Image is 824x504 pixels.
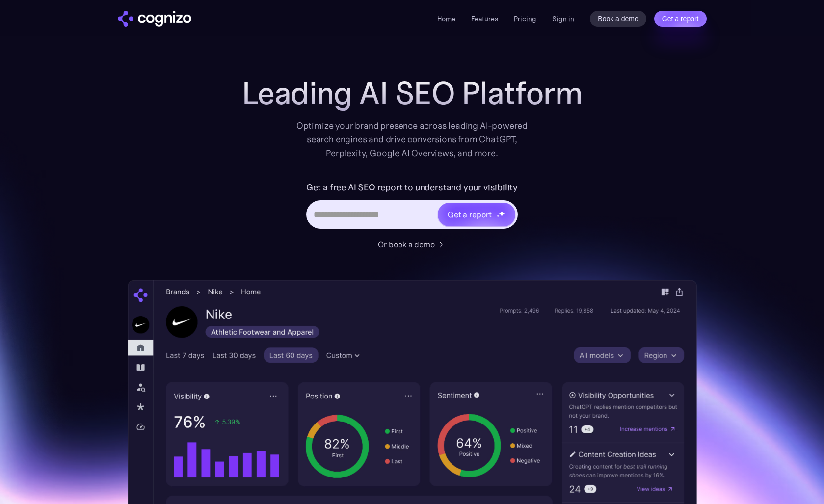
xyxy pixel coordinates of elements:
label: Get a free AI SEO report to understand your visibility [306,180,518,195]
img: star [496,214,500,218]
a: Home [437,14,455,23]
a: Sign in [552,13,574,25]
div: Get a report [448,209,492,220]
a: Get a report [654,11,707,27]
a: Pricing [514,14,536,23]
div: Or book a demo [378,239,435,250]
a: Features [471,14,498,23]
img: star [499,211,505,217]
div: Optimize your brand presence across leading AI-powered search engines and drive conversions from ... [292,119,533,160]
a: Get a reportstarstarstar [437,202,516,227]
h1: Leading AI SEO Platform [242,76,583,111]
a: Or book a demo [378,239,447,250]
img: cognizo logo [118,11,191,27]
img: star [496,211,498,212]
a: Book a demo [590,11,646,27]
form: Hero URL Input Form [306,180,518,234]
a: home [118,11,191,27]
